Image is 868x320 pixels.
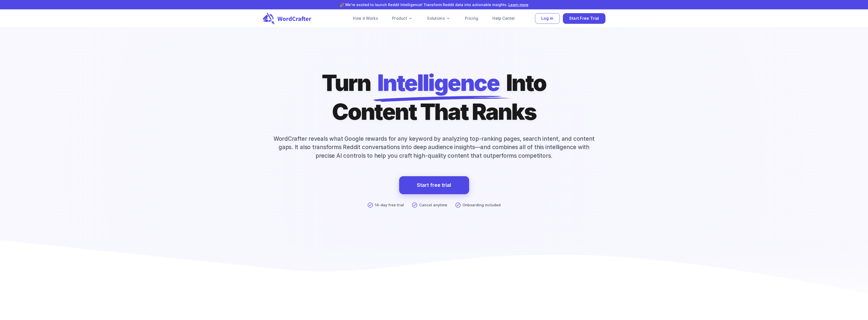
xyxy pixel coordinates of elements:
[419,202,447,208] p: Cancel anytime
[508,3,528,7] a: Learn more
[486,13,521,24] a: Help Center
[377,68,500,97] span: Intelligence
[212,2,656,7] p: 🎉 We're excited to launch Reddit Intelligence! Transform Reddit data into actionable insights.
[263,134,605,160] p: WordCrafter reveals what Google rewards for any keyword by analyzing top-ranking pages, search in...
[541,15,553,22] span: Log in
[375,202,404,208] p: 14-day free trial
[535,13,560,24] button: Log in
[347,13,384,24] a: How it Works
[421,13,457,24] a: Solutions
[563,13,605,24] button: Start Free Trial
[459,13,484,24] a: Pricing
[322,68,546,126] h1: Turn Into Content That Ranks
[399,176,469,194] a: Start free trial
[386,13,419,24] a: Product
[417,181,451,190] a: Start free trial
[569,15,599,22] span: Start Free Trial
[463,202,501,208] p: Onboarding included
